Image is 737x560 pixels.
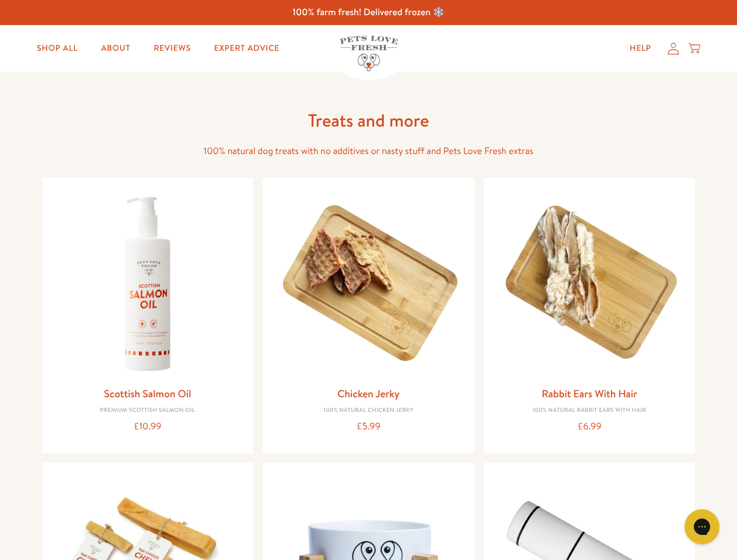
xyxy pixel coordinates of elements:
a: Reviews [144,37,200,60]
img: Rabbit Ears With Hair [493,187,686,380]
div: £10.99 [51,419,244,435]
a: Shop All [27,37,87,60]
a: About [92,37,139,60]
h1: Treats and more [182,109,556,132]
a: Scottish Salmon Oil [104,386,191,401]
iframe: Gorgias live chat messenger [679,505,725,548]
div: £6.99 [493,419,686,435]
img: Chicken Jerky [272,187,465,380]
div: Premium Scottish Salmon Oil [51,407,244,414]
a: Chicken Jerky [337,386,400,401]
a: Expert Advice [205,37,289,60]
span: 100% natural dog treats with no additives or nasty stuff and Pets Love Fresh extras [204,145,533,157]
img: Pets Love Fresh [340,36,398,71]
img: Scottish Salmon Oil [51,187,244,380]
div: 100% Natural Chicken Jerky [272,407,465,414]
div: £5.99 [272,419,465,435]
a: Help [620,37,661,60]
div: 100% Natural Rabbit Ears with hair [493,407,686,414]
a: Rabbit Ears With Hair [542,386,637,401]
